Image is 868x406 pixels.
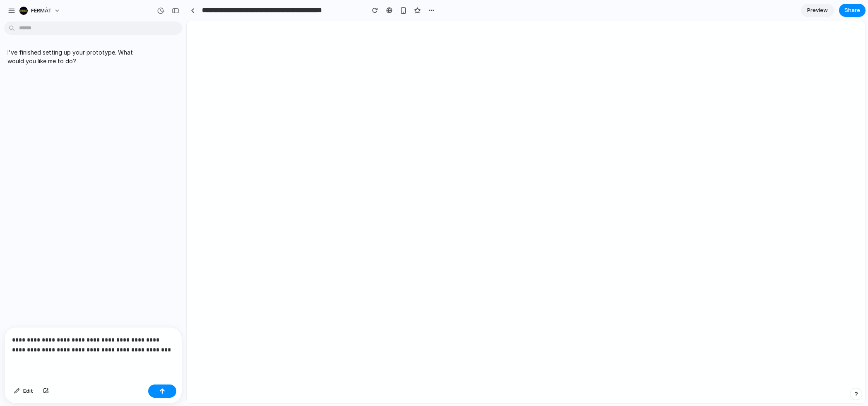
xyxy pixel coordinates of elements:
span: FERMÀT [31,7,52,15]
span: Preview [807,6,828,14]
a: Preview [801,4,834,17]
span: Share [844,6,860,14]
button: Edit [10,385,37,398]
span: Edit [23,387,33,395]
p: I've finished setting up your prototype. What would you like me to do? [7,48,146,65]
button: FERMÀT [16,4,65,17]
button: Share [839,4,866,17]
